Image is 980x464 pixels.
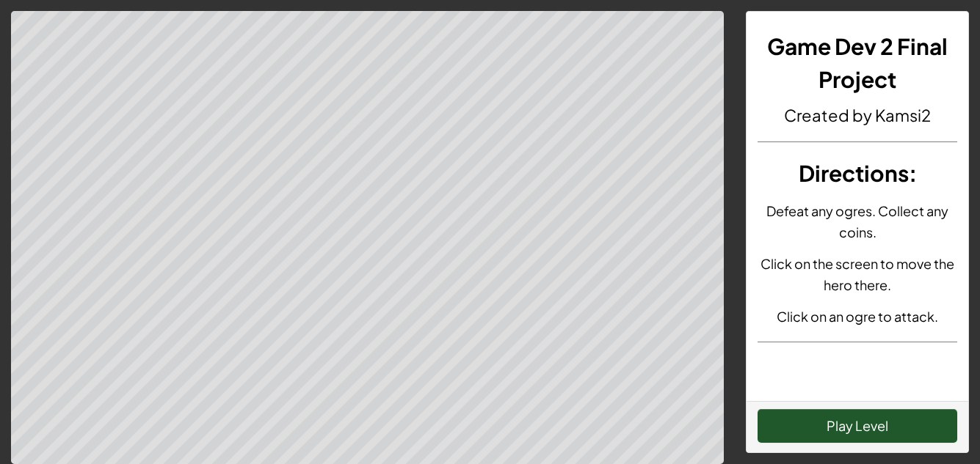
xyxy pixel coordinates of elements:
p: Click on an ogre to attack. [758,306,957,327]
h3: : [758,157,957,190]
h4: Created by Kamsi2 [758,103,957,127]
span: Directions [799,159,909,187]
button: Play Level [758,409,957,443]
p: Click on the screen to move the hero there. [758,253,957,295]
h3: Game Dev 2 Final Project [758,30,957,96]
p: Defeat any ogres. Collect any coins. [758,200,957,243]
